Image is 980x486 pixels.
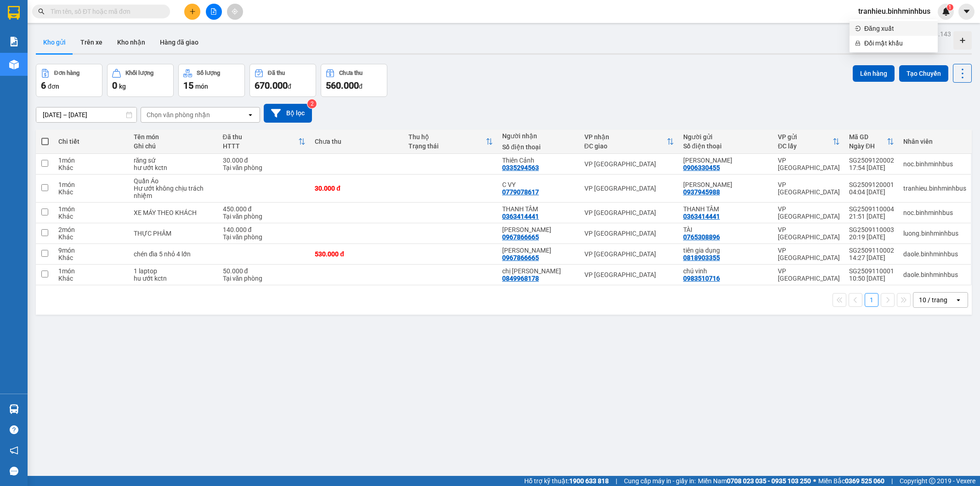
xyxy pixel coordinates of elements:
[134,209,214,216] div: XE MÁY THEO KHÁCH
[339,70,363,76] div: Chưa thu
[683,267,769,275] div: chú vinh
[502,247,575,254] div: ANH VŨ
[919,295,947,305] div: 10 / trang
[683,226,769,233] div: TÀI
[408,133,486,141] div: Thu hộ
[727,477,811,485] strong: 0708 023 035 - 0935 103 250
[58,181,124,188] div: 1 món
[210,8,217,15] span: file-add
[58,138,124,145] div: Chi tiết
[683,205,769,213] div: THANH TÂM
[903,250,966,258] div: daole.binhminhbus
[223,275,306,282] div: Tại văn phòng
[223,226,306,233] div: 140.000 đ
[903,230,966,237] div: luong.binhminhbus
[119,83,126,90] span: kg
[8,6,20,20] img: logo-vxr
[58,247,124,254] div: 9 món
[778,157,840,171] div: VP [GEOGRAPHIC_DATA]
[683,247,769,254] div: tiên gia dụng
[778,181,840,196] div: VP [GEOGRAPHIC_DATA]
[247,111,254,119] svg: open
[134,230,214,237] div: THỰC PHÂM
[359,83,363,90] span: đ
[315,138,399,145] div: Chưa thu
[315,250,399,258] div: 530.000 đ
[9,404,19,414] img: warehouse-icon
[58,164,124,171] div: Khác
[206,4,222,20] button: file-add
[864,23,932,34] span: Đăng xuất
[502,226,575,233] div: ANH VŨ
[853,65,895,82] button: Lên hàng
[147,110,210,119] div: Chọn văn phòng nhận
[125,70,153,76] div: Khối lượng
[584,250,674,258] div: VP [GEOGRAPHIC_DATA]
[502,157,575,164] div: Thiên Cảnh
[698,476,811,486] span: Miền Nam
[778,205,840,220] div: VP [GEOGRAPHIC_DATA]
[849,267,894,275] div: SG2509110001
[223,205,306,213] div: 450.000 đ
[58,254,124,261] div: Khác
[849,188,894,196] div: 04:04 [DATE]
[580,130,679,154] th: Toggle SortBy
[849,226,894,233] div: SG2509110003
[502,233,539,241] div: 0967866665
[502,267,575,275] div: chị ngọc
[502,213,539,220] div: 0363414441
[584,230,674,237] div: VP [GEOGRAPHIC_DATA]
[778,142,833,150] div: ĐC lấy
[683,133,769,141] div: Người gửi
[10,446,18,455] span: notification
[851,6,938,17] span: tranhieu.binhminhbus
[58,226,124,233] div: 2 món
[942,7,950,16] img: icon-new-feature
[963,7,971,16] span: caret-down
[958,4,974,20] button: caret-down
[183,80,193,91] span: 15
[9,60,19,69] img: warehouse-icon
[778,247,840,261] div: VP [GEOGRAPHIC_DATA]
[849,213,894,220] div: 21:51 [DATE]
[58,188,124,196] div: Khác
[134,157,214,164] div: răng sứ
[255,80,288,91] span: 670.000
[36,31,73,53] button: Kho gửi
[189,8,196,15] span: plus
[223,133,299,141] div: Đã thu
[899,65,948,82] button: Tạo Chuyến
[404,130,498,154] th: Toggle SortBy
[41,80,46,91] span: 6
[227,4,243,20] button: aim
[58,205,124,213] div: 1 món
[524,476,609,486] span: Hỗ trợ kỹ thuật:
[849,275,894,282] div: 10:50 [DATE]
[891,476,893,486] span: |
[849,247,894,254] div: SG2509110002
[134,164,214,171] div: hư ướt kctn
[864,38,932,48] span: Đổi mật khẩu
[48,83,59,90] span: đơn
[10,425,18,434] span: question-circle
[502,143,575,151] div: Số điện thoại
[849,254,894,261] div: 14:27 [DATE]
[321,64,387,97] button: Chưa thu560.000đ
[223,157,306,164] div: 30.000 đ
[315,185,399,192] div: 30.000 đ
[502,164,539,171] div: 0335294563
[502,188,539,196] div: 0779078617
[58,233,124,241] div: Khác
[58,275,124,282] div: Khác
[223,233,306,241] div: Tại văn phòng
[947,4,953,11] sup: 1
[929,478,935,484] span: copyright
[569,477,609,485] strong: 1900 633 818
[223,213,306,220] div: Tại văn phòng
[955,296,962,304] svg: open
[134,275,214,282] div: hu ướt kctn
[584,271,674,278] div: VP [GEOGRAPHIC_DATA]
[178,64,245,97] button: Số lượng15món
[153,31,206,53] button: Hàng đã giao
[502,254,539,261] div: 0967866665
